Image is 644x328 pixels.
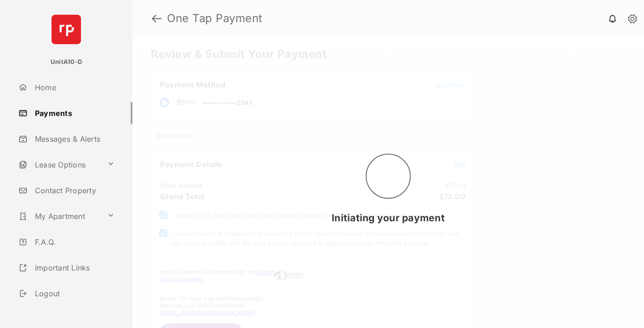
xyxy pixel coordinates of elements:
[15,102,132,124] a: Payments
[15,282,132,305] a: Logout
[15,154,103,176] a: Lease Options
[332,212,445,224] span: Initiating your payment
[52,15,81,44] img: svg+xml;base64,PHN2ZyB4bWxucz0iaHR0cDovL3d3dy53My5vcmcvMjAwMC9zdmciIHdpZHRoPSI2NCIgaGVpZ2h0PSI2NC...
[15,205,103,227] a: My Apartment
[15,179,132,201] a: Contact Property
[51,58,82,67] p: UnitA10-D
[167,13,263,24] strong: One Tap Payment
[15,231,132,253] a: F.A.Q.
[15,76,132,98] a: Home
[15,257,118,279] a: Important Links
[15,128,132,150] a: Messages & Alerts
